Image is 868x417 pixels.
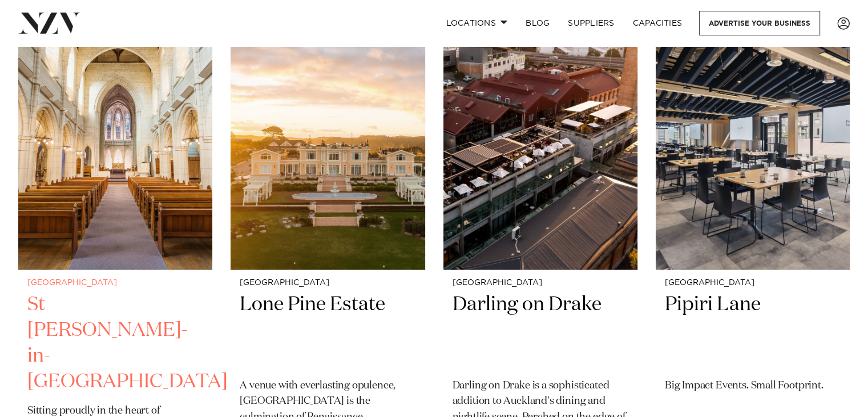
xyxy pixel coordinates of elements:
[665,378,841,394] p: Big Impact Events. Small Footprint.
[453,279,628,287] small: [GEOGRAPHIC_DATA]
[27,292,203,395] h2: St [PERSON_NAME]-in-[GEOGRAPHIC_DATA]
[516,11,559,35] a: BLOG
[240,292,415,369] h2: Lone Pine Estate
[18,13,80,33] img: nzv-logo.png
[453,292,628,369] h2: Darling on Drake
[699,11,820,35] a: Advertise your business
[27,279,203,287] small: [GEOGRAPHIC_DATA]
[665,292,841,369] h2: Pipiri Lane
[665,279,841,287] small: [GEOGRAPHIC_DATA]
[437,11,516,35] a: Locations
[443,9,637,269] img: Aerial view of Darling on Drake
[240,279,415,287] small: [GEOGRAPHIC_DATA]
[624,11,692,35] a: Capacities
[559,11,623,35] a: SUPPLIERS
